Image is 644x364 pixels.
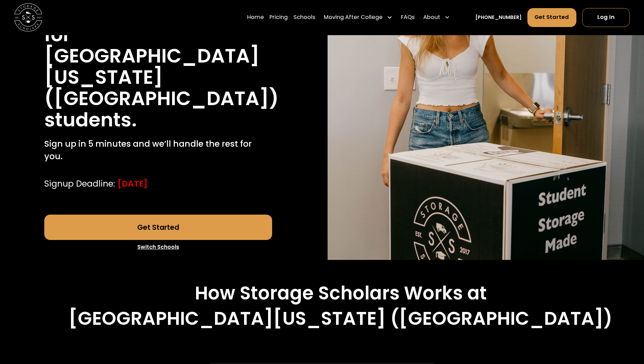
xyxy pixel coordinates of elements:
[582,8,630,27] a: Log In
[421,8,453,27] div: About
[44,177,115,190] div: Signup Deadline:
[44,45,279,109] h1: [GEOGRAPHIC_DATA][US_STATE] ([GEOGRAPHIC_DATA])
[475,14,522,21] a: [PHONE_NUMBER]
[293,8,315,27] a: Schools
[401,8,415,27] a: FAQs
[14,3,42,31] img: Storage Scholars main logo
[321,8,396,27] div: Moving After College
[44,109,137,130] h1: students.
[44,138,272,163] p: Sign up in 5 minutes and we’ll handle the rest for you.
[118,177,148,190] div: [DATE]
[247,8,264,27] a: Home
[195,282,487,304] h2: How Storage Scholars Works at
[527,8,577,27] a: Get Started
[44,215,272,240] a: Get Started
[423,14,440,22] div: About
[269,8,288,27] a: Pricing
[69,308,613,330] h2: [GEOGRAPHIC_DATA][US_STATE] ([GEOGRAPHIC_DATA])
[324,14,383,22] div: Moving After College
[44,240,272,254] a: Switch Schools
